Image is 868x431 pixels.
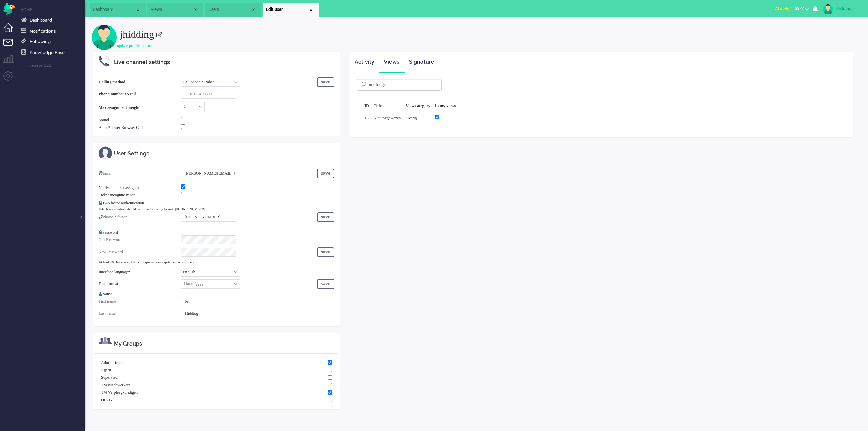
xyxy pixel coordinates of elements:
button: save [317,212,334,222]
span: release_2.1.2 [30,63,51,68]
a: Following [20,38,85,45]
b: Calling method [99,80,125,84]
a: jhidding [822,4,861,14]
div: Name [99,291,334,297]
li: Home menu item [20,7,85,13]
img: flow_omnibird.svg [3,3,15,15]
span: First name [99,299,116,304]
a: update profile picture [117,43,152,48]
a: Views [379,54,404,71]
small: At least 10 characters of which 1 special, one capital and one numeric.: [99,260,197,264]
li: Afwezigfor 00:00 [771,2,813,17]
input: Search [357,79,442,91]
span: Supervisor [101,375,119,380]
input: +316123456890 [181,90,236,99]
div: Interface language: [99,269,181,275]
button: save [317,247,334,257]
div: Notify on ticket assignment [99,185,181,191]
div: Close tab [308,7,314,13]
span: jhidding [120,28,154,40]
button: save [317,279,334,289]
li: Dashboard menu [3,23,19,38]
img: ic_m_group.svg [99,337,112,344]
a: Notifications menu item [20,27,85,35]
div: Live channel settings [114,59,334,66]
button: save [317,169,334,178]
span: TM Medewerkers [101,382,130,388]
a: Activity [350,54,379,71]
li: Admin menu [3,71,19,86]
div: Two factor authentication [99,200,334,206]
a: Signature [405,54,439,71]
div: View category [403,101,433,111]
a: Dashboard menu item [20,16,85,24]
span: Niet toegewezen [374,116,401,120]
span: Views [151,7,193,13]
span: Old Password [99,237,121,242]
div: Ticket incognito mode [99,192,181,198]
div: Password [99,227,334,235]
span: Overig [406,116,417,120]
span: Edit user [266,7,308,13]
span: Notifications [29,28,56,34]
span: OLVG [101,397,112,403]
li: Viewsettings [147,3,203,17]
img: ic_m_profile.svg [99,146,112,160]
li: Tickets menu [3,39,19,54]
span: for 00:00 [775,6,804,11]
span: Following [29,39,51,44]
span: Afwezig [775,6,789,11]
span: dashboard [93,7,135,13]
div: Email [99,171,181,181]
span: Last name [99,311,116,316]
div: Close tab [135,7,141,13]
div: Date format: [99,281,181,287]
div: My Groups [114,340,334,348]
div: Close tab [193,7,198,13]
span: Administrator [101,360,124,366]
li: Users [205,3,261,17]
div: ID [362,101,371,111]
a: Omnidesk [3,4,15,9]
div: Phone 2-factor [99,214,181,224]
span: Knowledge Base [29,50,65,55]
span: Users [208,7,251,13]
b: Phone number to call [99,92,136,96]
div: User Settings [114,150,334,158]
button: Afwezigfor 00:00 [771,4,813,14]
img: ic_m_phone_settings.svg [99,55,110,67]
b: Max assignment weight [99,105,140,110]
span: New Password [99,250,123,254]
img: user.svg [92,24,117,50]
span: TM Verpleegkundigen [101,390,138,395]
button: save [317,77,334,87]
span: Agent [101,367,111,373]
div: Title [371,101,403,111]
a: Knowledge base [20,48,85,56]
div: In my views [433,101,458,111]
div: Sound [99,117,181,123]
div: Close tab [251,7,256,13]
div: jhidding [836,5,861,12]
small: Telephone numbers should be of the following format: [PHONE_NUMBER] [99,207,205,211]
li: Dashboard [90,3,146,17]
span: Dashboard [29,18,52,23]
div: Auto Answer Browser Calls [99,125,181,131]
li: Supervisor menu [3,55,19,70]
img: avatar [823,4,833,14]
li: 37 [263,3,319,17]
span: 13 [364,116,369,120]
